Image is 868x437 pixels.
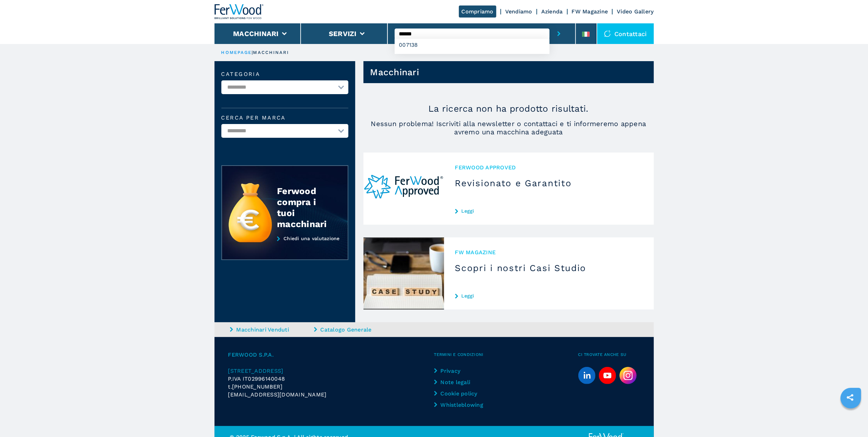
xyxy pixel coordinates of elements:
span: FERWOOD S.P.A. [228,351,434,359]
div: Contattaci [597,23,654,44]
span: Nessun problema! Iscriviti alla newsletter o contattaci e ti informeremo appena avremo una macchi... [363,120,654,136]
a: sharethis [842,389,859,406]
a: HOMEPAGE [221,50,252,55]
a: youtube [599,367,616,384]
button: Servizi [329,30,357,38]
img: Instagram [620,367,637,384]
a: Whistleblowing [434,401,491,409]
div: 007138 [395,39,549,51]
a: Privacy [434,367,491,375]
img: Contattaci [604,30,611,37]
h3: Scopri i nostri Casi Studio [455,262,643,273]
span: [STREET_ADDRESS] [228,368,283,374]
a: Macchinari Venduti [230,326,312,334]
a: FW Magazine [572,8,608,15]
a: Compriamo [459,5,496,18]
span: Ci trovate anche su [578,351,640,359]
img: Revisionato e Garantito [363,153,444,225]
span: | [252,50,253,55]
p: macchinari [253,49,289,56]
a: Leggi [455,208,643,214]
h1: Macchinari [370,67,419,78]
span: Termini e condizioni [434,351,578,359]
a: Azienda [541,8,563,15]
a: linkedin [578,367,595,384]
a: [STREET_ADDRESS] [228,367,434,375]
button: submit-button [549,23,568,44]
span: Ferwood Approved [455,164,643,171]
div: Ferwood compra i tuoi macchinari [277,186,334,229]
label: Categoria [221,71,348,77]
span: P.IVA IT02996140048 [228,376,285,382]
h3: Revisionato e Garantito [455,178,643,189]
a: Cookie policy [434,390,491,397]
button: Macchinari [233,30,279,38]
a: Chiedi una valutazione [221,236,348,260]
span: [PHONE_NUMBER] [232,383,283,391]
a: Note legali [434,378,491,386]
img: Scopri i nostri Casi Studio [363,237,444,310]
a: Leggi [455,293,643,299]
a: Catalogo Generale [314,326,396,334]
a: Video Gallery [617,8,653,15]
label: Cerca per marca [221,115,348,121]
iframe: Chat [839,406,863,432]
img: Ferwood [215,4,264,19]
a: Vendiamo [505,8,532,15]
div: t. [228,383,434,391]
p: La ricerca non ha prodotto risultati. [363,103,654,114]
span: FW MAGAZINE [455,248,643,256]
span: [EMAIL_ADDRESS][DOMAIN_NAME] [228,391,327,399]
